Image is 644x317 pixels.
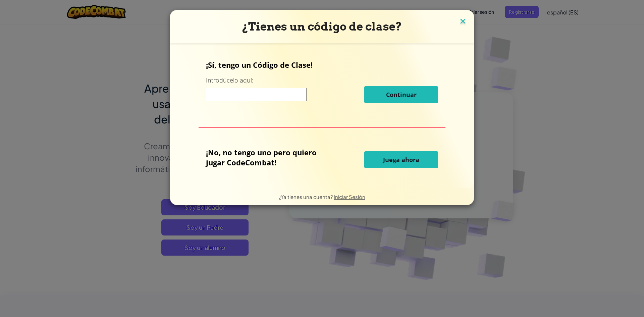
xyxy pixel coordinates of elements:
[459,17,467,27] img: close icon
[386,91,417,99] span: Continuar
[334,194,365,200] a: Iniciar Sesión
[206,76,253,85] label: Introdúcelo aquí:
[206,60,438,70] p: ¡Sí, tengo un Código de Clase!
[242,20,402,33] span: ¿Tienes un código de clase?
[364,151,438,168] button: Juega ahora
[206,147,331,167] p: ¡No, no tengo uno pero quiero jugar CodeCombat!
[279,194,334,200] span: ¿Ya tienes una cuenta?
[383,156,419,164] span: Juega ahora
[364,86,438,103] button: Continuar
